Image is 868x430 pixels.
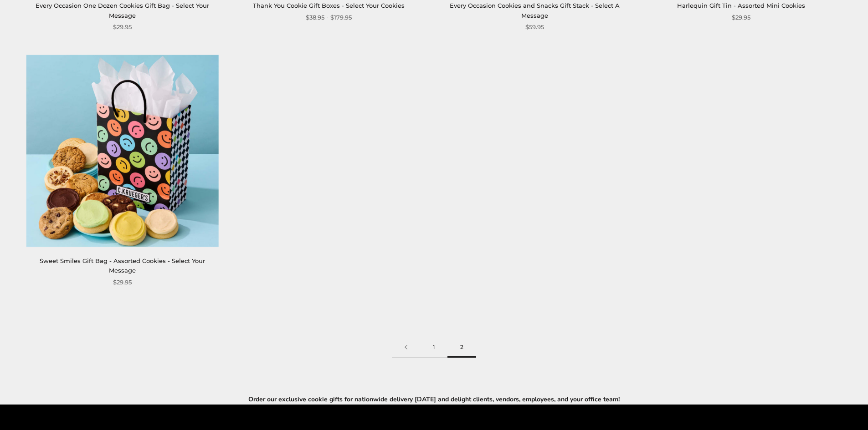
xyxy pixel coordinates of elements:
a: Every Occasion Cookies and Snacks Gift Stack - Select A Message [450,2,620,19]
a: Previous page [392,337,420,358]
img: Sweet Smiles Gift Bag - Assorted Cookies - Select Your Message [26,55,219,247]
iframe: Sign Up via Text for Offers [7,395,94,423]
span: $59.95 [525,22,544,32]
b: Order our exclusive cookie gifts for nationwide delivery [DATE] and delight clients, vendors, emp... [248,395,620,404]
span: $38.95 - $179.95 [306,13,352,22]
a: Harlequin Gift Tin - Assorted Mini Cookies [677,2,805,9]
a: 1 [420,337,447,358]
span: $29.95 [113,22,132,32]
a: Every Occasion One Dozen Cookies Gift Bag - Select Your Message [36,2,209,19]
a: Sweet Smiles Gift Bag - Assorted Cookies - Select Your Message [40,257,205,274]
a: Thank You Cookie Gift Boxes - Select Your Cookies [253,2,405,9]
span: $29.95 [732,13,750,22]
span: $29.95 [113,278,132,287]
span: 2 [447,337,476,358]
